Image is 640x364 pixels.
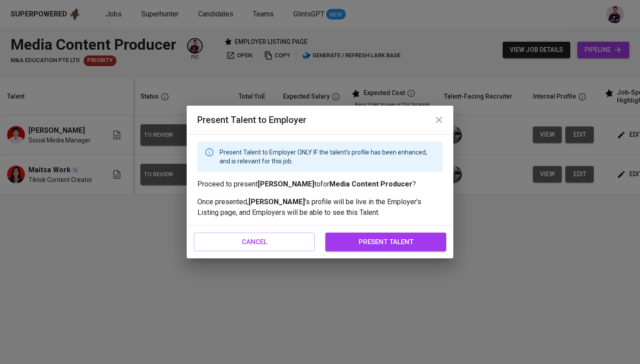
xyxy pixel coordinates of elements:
strong: [PERSON_NAME] [248,198,305,206]
p: Proceed to present to for ? [197,179,443,190]
h6: Present Talent to Employer [197,113,443,127]
span: present talent [335,236,436,248]
strong: [PERSON_NAME] [258,180,314,188]
button: present talent [325,233,446,251]
button: cancel [194,233,315,251]
strong: Media Content Producer [329,180,412,188]
span: cancel [204,236,305,248]
button: close [428,109,450,131]
p: Once presented, 's profile will be live in the Employer's Listing page, and Employers will be abl... [197,197,443,218]
div: Present Talent to Employer ONLY IF the talent's profile has been enhanced, and is relevant for th... [220,144,436,169]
